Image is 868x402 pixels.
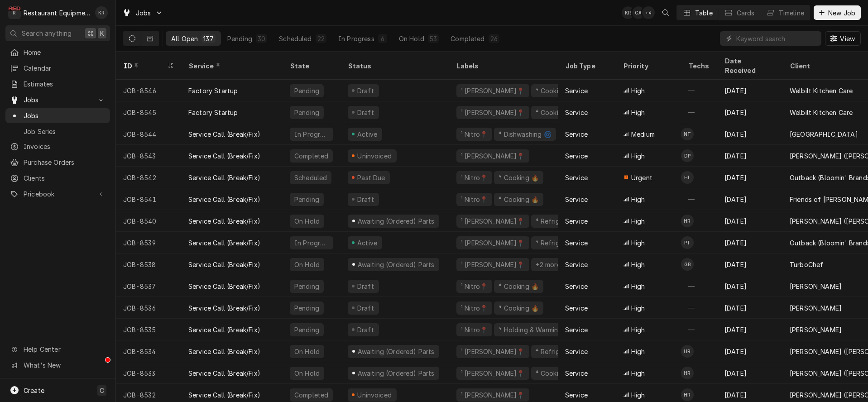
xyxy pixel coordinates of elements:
[717,340,782,362] div: [DATE]
[498,173,540,182] div: ⁴ Cooking 🔥
[717,167,782,188] div: [DATE]
[535,368,577,378] div: ⁴ Cooking 🔥
[498,325,572,335] div: ⁴ Holding & Warming ♨️
[116,210,181,232] div: JOB-8540
[623,61,672,71] div: Priority
[717,319,782,340] div: [DATE]
[838,34,857,43] span: View
[356,368,435,378] div: Awaiting (Ordered) Parts
[724,56,773,75] div: Date Received
[8,6,21,19] div: R
[356,325,375,335] div: Draft
[565,61,609,71] div: Job Type
[717,101,782,123] div: [DATE]
[460,129,489,139] div: ¹ Nitro📍
[681,171,694,184] div: Huston Lewis's Avatar
[790,282,842,291] div: [PERSON_NAME]
[631,325,645,335] span: High
[136,8,151,18] span: Jobs
[535,347,592,356] div: ⁴ Refrigeration ❄️
[642,6,655,19] div: + 4
[116,145,181,167] div: JOB-8543
[5,108,110,123] a: Jobs
[460,282,489,291] div: ¹ Nitro📍
[681,367,694,379] div: HR
[95,6,108,19] div: Kelli Robinette's Avatar
[116,80,181,101] div: JOB-8546
[460,260,526,269] div: ¹ [PERSON_NAME]📍
[565,129,588,139] div: Service
[790,325,842,335] div: [PERSON_NAME]
[632,6,645,19] div: CA
[695,8,713,18] div: Table
[293,325,320,335] div: Pending
[565,238,588,248] div: Service
[116,275,181,297] div: JOB-8537
[790,303,842,313] div: [PERSON_NAME]
[293,173,328,182] div: Scheduled
[717,123,782,145] div: [DATE]
[681,345,694,358] div: Hunter Ralston's Avatar
[535,108,577,117] div: ⁴ Cooking 🔥
[826,8,857,18] span: New Job
[565,86,588,96] div: Service
[688,61,710,71] div: Techs
[790,86,853,96] div: Welbilt Kitchen Care
[356,390,393,400] div: Uninvoiced
[293,303,320,313] div: Pending
[5,187,110,201] a: Go to Pricebook
[631,173,652,182] span: Urgent
[24,127,106,136] span: Job Series
[356,151,393,161] div: Uninvoiced
[717,232,782,254] div: [DATE]
[356,347,435,356] div: Awaiting (Ordered) Parts
[490,34,498,43] div: 26
[681,258,694,271] div: GB
[631,129,655,139] span: Medium
[123,61,165,71] div: ID
[498,195,540,204] div: ⁴ Cooking 🔥
[535,86,577,96] div: ⁴ Cooking 🔥
[279,34,312,43] div: Scheduled
[24,158,106,167] span: Purchase Orders
[5,25,110,41] button: Search anything⌘K
[460,195,489,204] div: ¹ Nitro📍
[430,34,437,43] div: 53
[258,34,265,43] div: 30
[790,129,858,139] div: [GEOGRAPHIC_DATA]
[116,101,181,123] div: JOB-8545
[116,254,181,275] div: JOB-8538
[293,238,330,248] div: In Progress
[188,151,260,161] div: Service Call (Break/Fix)
[681,345,694,358] div: HR
[5,139,110,154] a: Invoices
[631,368,645,378] span: High
[5,124,110,139] a: Job Series
[681,188,717,210] div: —
[717,254,782,275] div: [DATE]
[631,303,645,313] span: High
[681,319,717,340] div: —
[631,282,645,291] span: High
[203,34,213,43] div: 137
[565,368,588,378] div: Service
[737,8,755,18] div: Cards
[565,195,588,204] div: Service
[681,236,694,249] div: PT
[188,303,260,313] div: Service Call (Break/Fix)
[717,188,782,210] div: [DATE]
[717,362,782,384] div: [DATE]
[87,29,94,38] span: ⌘
[631,390,645,400] span: High
[460,368,526,378] div: ¹ [PERSON_NAME]📍
[565,173,588,182] div: Service
[24,63,106,73] span: Calendar
[631,195,645,204] span: High
[565,347,588,356] div: Service
[460,108,526,117] div: ¹ [PERSON_NAME]📍
[338,34,374,43] div: In Progress
[631,216,645,226] span: High
[5,45,110,60] a: Home
[631,347,645,356] span: High
[188,173,260,182] div: Service Call (Break/Fix)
